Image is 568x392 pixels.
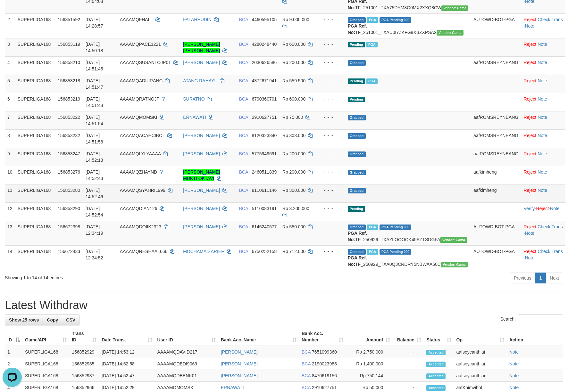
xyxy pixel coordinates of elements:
[524,78,537,83] a: Reject
[509,373,519,378] a: Note
[524,17,537,22] a: Reject
[471,111,521,129] td: aafROMSREYNEANG
[15,166,55,184] td: SUPERLIGA168
[521,221,565,245] td: · ·
[454,370,507,382] td: aafsoycanthlai
[535,273,546,283] a: 1
[521,166,565,184] td: ·
[239,115,248,120] span: BCA
[218,328,299,346] th: Bank Acc. Name: activate to sort column ascending
[318,248,343,255] div: - - -
[367,225,378,230] span: Marked by aafsoycanthlai
[524,115,537,120] a: Reject
[120,42,161,47] span: AAAAMQPACE1221
[426,373,446,379] span: Accepted
[524,133,537,138] a: Reject
[318,41,343,47] div: - - -
[252,151,277,156] span: Copy 5775949691 to clipboard
[252,78,277,83] span: Copy 4372671941 to clipboard
[454,328,507,346] th: Op: activate to sort column ascending
[58,60,80,65] span: 156853210
[426,350,446,355] span: Accepted
[239,78,248,83] span: BCA
[500,314,563,324] label: Search:
[282,169,305,175] span: Rp 200.000
[366,78,378,84] span: Marked by aafsoycanthlai
[15,148,55,166] td: SUPERLIGA168
[5,93,15,111] td: 6
[3,3,22,22] button: Open LiveChat chat widget
[183,42,220,53] a: [PERSON_NAME] [PERSON_NAME]
[380,249,412,255] span: PGA Pending
[239,249,248,254] span: BCA
[252,42,277,47] span: Copy 4280248440 to clipboard
[302,385,311,390] span: BCA
[183,224,220,229] a: [PERSON_NAME]
[348,60,366,66] span: Grabbed
[282,188,305,193] span: Rp 300.000
[348,23,367,35] b: PGA Ref. No:
[15,93,55,111] td: SUPERLIGA168
[15,129,55,148] td: SUPERLIGA168
[239,17,248,22] span: BCA
[58,78,80,83] span: 156853218
[348,206,365,212] span: Pending
[524,188,537,193] a: Reject
[99,358,155,370] td: [DATE] 14:52:58
[348,17,366,23] span: Grabbed
[86,17,103,29] span: [DATE] 14:28:57
[538,42,547,47] a: Note
[471,56,521,75] td: aafROMSREYNEANG
[471,166,521,184] td: aafkimheng
[183,115,206,120] a: ERNAWATI
[221,349,258,355] a: [PERSON_NAME]
[318,114,343,120] div: - - -
[538,60,547,65] a: Note
[15,221,55,245] td: SUPERLIGA168
[15,111,55,129] td: SUPERLIGA168
[69,346,99,358] td: 156852929
[183,151,220,156] a: [PERSON_NAME]
[5,129,15,148] td: 8
[86,188,103,199] span: [DATE] 14:52:46
[183,133,220,138] a: [PERSON_NAME]
[345,245,471,270] td: TF_250929_TXA0Q3CRDRY5NBWAA50C
[22,358,69,370] td: SUPERLIGA168
[471,184,521,202] td: aafkimheng
[86,224,103,236] span: [DATE] 12:34:19
[538,17,563,22] a: Check Trans
[15,202,55,221] td: SUPERLIGA168
[86,151,103,163] span: [DATE] 14:52:13
[183,78,217,83] a: ATANG RAHAYU
[525,255,534,260] a: Note
[282,206,309,211] span: Rp 3.200.000
[22,346,69,358] td: SUPERLIGA168
[312,349,337,355] span: Copy 7651099360 to clipboard
[5,38,15,56] td: 3
[5,166,15,184] td: 10
[521,202,565,221] td: · ·
[318,16,343,23] div: - - -
[521,56,565,75] td: ·
[58,42,80,47] span: 156853119
[183,17,212,22] a: FALAHHUDIN
[509,361,519,366] a: Note
[524,42,537,47] a: Reject
[99,346,155,358] td: [DATE] 14:53:12
[58,151,80,156] span: 156853247
[282,151,305,156] span: Rp 200.000
[58,224,80,229] span: 156672398
[252,96,277,102] span: Copy 6790360701 to clipboard
[318,169,343,175] div: - - -
[312,361,337,366] span: Copy 2190023985 to clipboard
[348,42,365,47] span: Pending
[58,115,80,120] span: 156853222
[346,328,393,346] th: Amount: activate to sort column ascending
[252,133,277,138] span: Copy 8120323840 to clipboard
[86,115,103,126] span: [DATE] 14:51:54
[86,133,103,144] span: [DATE] 14:51:58
[346,358,393,370] td: Rp 1,400,000
[58,169,80,175] span: 156853276
[5,221,15,245] td: 13
[345,221,471,245] td: TF_250929_TXAZLOOOQK45SZTSDGFA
